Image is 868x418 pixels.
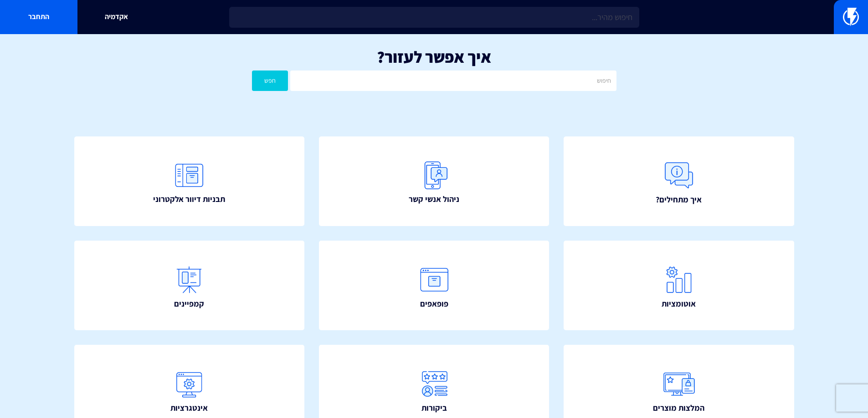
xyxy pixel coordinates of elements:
a: אוטומציות [564,241,794,331]
a: קמפיינים [74,241,305,331]
a: תבניות דיוור אלקטרוני [74,136,305,227]
span: פופאפים [420,298,448,310]
h1: איך אפשר לעזור? [14,48,854,66]
button: חפש [252,71,288,91]
span: אינטגרציות [170,402,208,414]
span: איך מתחילים? [656,194,702,206]
span: אוטומציות [662,298,696,310]
span: קמפיינים [174,298,204,310]
input: חיפוש מהיר... [229,7,639,28]
span: המלצות מוצרים [653,402,704,414]
a: איך מתחילים? [564,136,794,227]
a: פופאפים [319,241,550,331]
input: חיפוש [290,71,616,91]
span: תבניות דיוור אלקטרוני [153,193,225,205]
span: ניהול אנשי קשר [409,193,459,205]
span: ביקורות [421,402,447,414]
a: ניהול אנשי קשר [319,136,550,227]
